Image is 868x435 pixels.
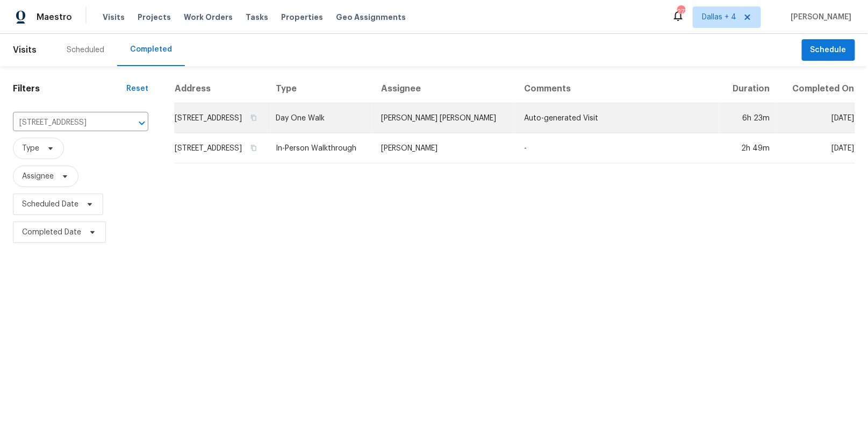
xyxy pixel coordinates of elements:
[130,44,172,55] div: Completed
[184,12,233,23] span: Work Orders
[720,75,778,103] th: Duration
[720,133,778,163] td: 2h 49m
[720,103,778,133] td: 6h 23m
[22,199,78,210] span: Scheduled Date
[22,227,81,238] span: Completed Date
[134,116,149,131] button: Open
[372,103,515,133] td: [PERSON_NAME] [PERSON_NAME]
[249,113,259,123] button: Copy Address
[267,133,373,163] td: In-Person Walkthrough
[13,115,118,131] input: Search for an address...
[249,143,259,153] button: Copy Address
[802,39,855,61] button: Schedule
[267,103,373,133] td: Day One Walk
[126,83,148,94] div: Reset
[515,103,720,133] td: Auto-generated Visit
[810,44,847,57] span: Schedule
[246,13,268,21] span: Tasks
[174,103,267,133] td: [STREET_ADDRESS]
[281,12,323,23] span: Properties
[677,6,685,17] div: 273
[13,83,126,94] h1: Filters
[22,171,54,182] span: Assignee
[22,143,39,154] span: Type
[515,75,720,103] th: Comments
[37,12,72,23] span: Maestro
[67,45,104,55] div: Scheduled
[336,12,406,23] span: Geo Assignments
[778,133,855,163] td: [DATE]
[372,75,515,103] th: Assignee
[103,12,125,23] span: Visits
[778,103,855,133] td: [DATE]
[13,38,37,62] span: Visits
[372,133,515,163] td: [PERSON_NAME]
[138,12,171,23] span: Projects
[778,75,855,103] th: Completed On
[174,133,267,163] td: [STREET_ADDRESS]
[702,12,736,23] span: Dallas + 4
[174,75,267,103] th: Address
[787,12,852,23] span: [PERSON_NAME]
[267,75,373,103] th: Type
[515,133,720,163] td: -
